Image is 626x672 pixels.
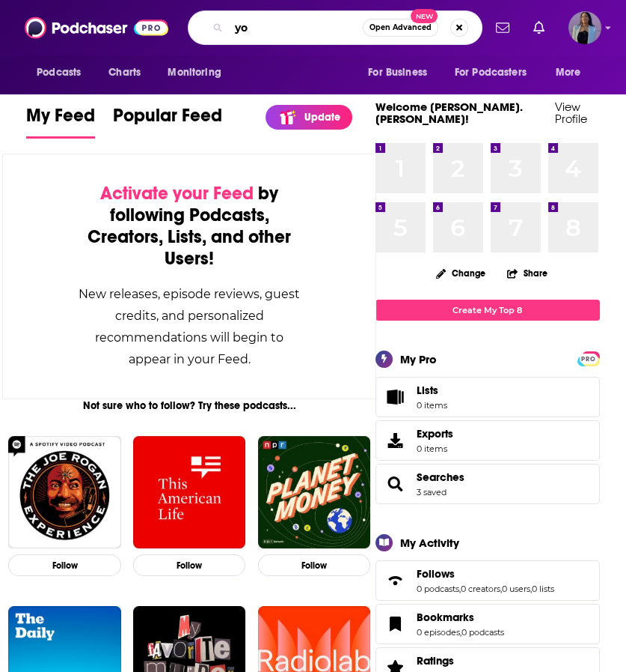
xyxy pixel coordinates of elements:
div: My Activity [400,536,459,550]
a: Show notifications dropdown [490,15,515,40]
div: Search podcasts, credits, & more... [188,10,482,45]
span: Follows [417,567,455,581]
a: Welcome [PERSON_NAME].[PERSON_NAME]! [375,100,523,126]
a: 0 podcasts [461,627,504,638]
div: New releases, episode reviews, guest credits, and personalized recommendations will begin to appe... [78,283,301,370]
span: Open Advanced [369,24,432,31]
span: , [459,584,461,594]
img: User Profile [568,11,601,44]
a: 0 podcasts [417,584,459,594]
span: Bookmarks [375,604,600,644]
a: Update [266,105,352,130]
a: 3 saved [417,487,447,497]
span: Monitoring [168,62,221,83]
button: Share [506,258,548,288]
button: Follow [133,554,246,576]
span: Lists [417,384,438,397]
span: PRO [580,354,598,365]
input: Search podcasts, credits, & more... [229,16,363,40]
p: Update [304,111,340,124]
span: Ratings [417,654,454,668]
a: PRO [580,352,598,363]
span: Exports [417,427,453,441]
img: The Joe Rogan Experience [8,436,121,549]
a: Searches [417,470,464,484]
span: My Feed [26,104,95,136]
a: Popular Feed [113,104,222,139]
span: Popular Feed [113,104,222,136]
div: Not sure who to follow? Try these podcasts... [2,399,376,412]
span: 0 items [417,400,447,411]
button: open menu [545,58,600,87]
div: My Pro [400,352,437,366]
a: Exports [375,420,600,461]
button: open menu [26,58,100,87]
span: , [460,627,461,638]
button: Open AdvancedNew [363,19,438,37]
a: 0 episodes [417,627,460,638]
div: by following Podcasts, Creators, Lists, and other Users! [78,183,301,270]
span: More [556,62,581,83]
a: Follows [381,570,411,591]
a: Searches [381,473,411,494]
button: Change [427,264,494,282]
button: open menu [358,58,446,87]
span: Logged in as maria.pina [568,11,601,44]
a: Show notifications dropdown [527,15,550,40]
button: open menu [157,58,240,87]
a: Bookmarks [381,614,411,635]
span: 0 items [417,444,453,454]
span: New [411,9,438,23]
span: , [500,584,502,594]
span: Activate your Feed [100,182,254,205]
a: Lists [375,377,600,417]
span: Lists [417,384,447,397]
span: Searches [375,464,600,504]
a: Create My Top 8 [375,300,600,320]
span: For Business [368,62,427,83]
img: Podchaser - Follow, Share and Rate Podcasts [25,13,168,42]
a: My Feed [26,104,95,139]
img: This American Life [133,436,246,549]
a: Charts [99,58,150,87]
a: 0 users [502,584,530,594]
span: Charts [108,62,141,83]
button: Follow [8,554,121,576]
a: 0 creators [461,584,500,594]
span: Bookmarks [417,611,474,624]
span: , [530,584,532,594]
span: For Podcasters [455,62,527,83]
button: Follow [258,554,371,576]
span: Exports [381,430,411,451]
a: View Profile [555,100,587,126]
span: Follows [375,560,600,601]
a: Ratings [417,654,504,668]
img: Planet Money [258,436,371,549]
a: Follows [417,567,554,581]
span: Lists [381,387,411,408]
span: Podcasts [37,62,81,83]
button: open menu [445,58,548,87]
a: 0 lists [532,584,554,594]
a: Bookmarks [417,611,504,624]
button: Show profile menu [568,11,601,44]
